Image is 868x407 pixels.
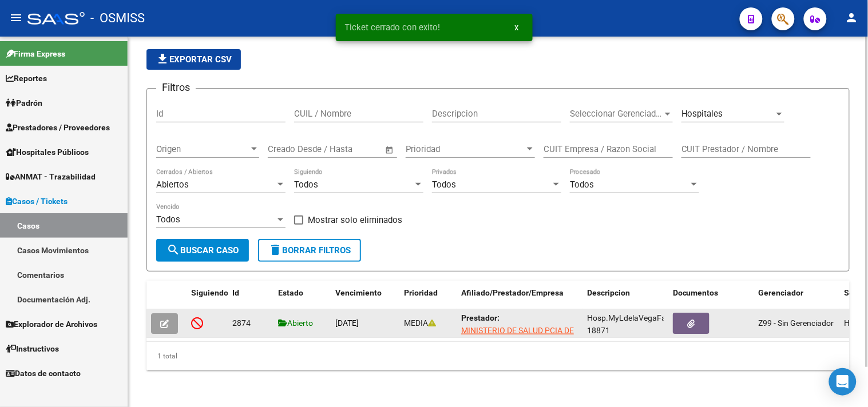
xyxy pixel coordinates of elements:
[461,313,500,322] strong: Prestador:
[6,47,65,60] span: Firma Express
[404,288,438,297] span: Prioridad
[6,367,81,380] span: Datos de contacto
[673,288,719,297] span: Documentos
[278,318,313,328] span: Abierto
[274,281,331,318] datatable-header-cell: Estado
[268,144,305,154] input: Start date
[156,179,189,190] span: Abiertos
[315,144,371,154] input: End date
[570,179,594,190] span: Todos
[191,288,228,297] span: Siguiendo
[294,179,318,190] span: Todos
[268,243,282,257] mat-icon: delete
[308,213,402,227] span: Mostrar solo eliminados
[759,318,834,328] span: Z99 - Sin Gerenciador
[570,109,663,119] span: Seleccionar Gerenciador
[156,52,169,66] mat-icon: file_download
[582,281,668,318] datatable-header-cell: Descripcion
[6,72,47,85] span: Reportes
[335,288,382,297] span: Vencimiento
[278,288,303,297] span: Estado
[587,288,630,297] span: Descripcion
[345,22,441,33] span: Ticket cerrado con exito!
[146,49,241,70] button: Exportar CSV
[6,97,42,109] span: Padrón
[6,318,97,330] span: Explorador de Archivos
[167,243,180,257] mat-icon: search
[829,368,857,396] div: Open Intercom Messenger
[461,326,574,348] span: MINISTERIO DE SALUD PCIA DE BS AS
[759,288,804,297] span: Gerenciador
[845,11,859,25] mat-icon: person
[6,342,59,355] span: Instructivos
[404,318,436,328] span: MEDIA
[156,144,249,154] span: Origen
[228,281,274,318] datatable-header-cell: Id
[90,6,145,31] span: - OSMISS
[232,318,251,328] span: 2874
[9,11,23,25] mat-icon: menu
[587,313,673,336] span: Hosp.MyLdelaVegaFact 18871
[506,17,528,38] button: x
[754,281,840,318] datatable-header-cell: Gerenciador
[515,22,519,33] span: x
[156,239,249,262] button: Buscar Caso
[167,245,239,256] span: Buscar Caso
[258,239,361,262] button: Borrar Filtros
[232,288,239,297] span: Id
[457,281,582,318] datatable-header-cell: Afiliado/Prestador/Empresa
[6,195,68,208] span: Casos / Tickets
[681,109,723,119] span: Hospitales
[461,288,564,297] span: Afiliado/Prestador/Empresa
[146,342,850,370] div: 1 total
[406,144,525,154] span: Prioridad
[6,121,110,134] span: Prestadores / Proveedores
[156,54,232,65] span: Exportar CSV
[399,281,457,318] datatable-header-cell: Prioridad
[383,143,397,157] button: Open calendar
[6,146,89,158] span: Hospitales Públicos
[156,214,180,225] span: Todos
[668,281,754,318] datatable-header-cell: Documentos
[335,318,359,328] span: [DATE]
[187,281,228,318] datatable-header-cell: Siguiendo
[331,281,399,318] datatable-header-cell: Vencimiento
[432,179,456,190] span: Todos
[268,245,351,256] span: Borrar Filtros
[6,170,96,183] span: ANMAT - Trazabilidad
[156,79,196,95] h3: Filtros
